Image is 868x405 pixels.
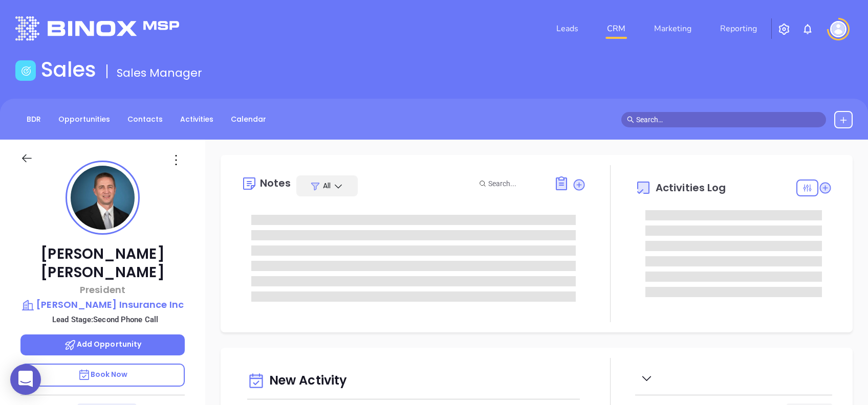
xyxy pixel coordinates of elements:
[778,23,790,35] img: iconSetting
[78,369,128,379] span: Book Now
[636,114,820,125] input: Search…
[488,178,542,189] input: Search...
[71,166,135,230] img: profile-user
[174,111,220,128] a: Activities
[26,313,185,326] p: Lead Stage: Second Phone Call
[20,298,185,312] a: [PERSON_NAME] Insurance Inc
[20,283,185,297] p: President
[716,18,761,39] a: Reporting
[41,57,96,82] h1: Sales
[260,178,291,188] div: Notes
[64,339,142,349] span: Add Opportunity
[656,183,726,193] span: Activities Log
[552,18,582,39] a: Leads
[121,111,169,128] a: Contacts
[20,245,185,282] p: [PERSON_NAME] [PERSON_NAME]
[801,23,814,35] img: iconNotification
[117,65,202,81] span: Sales Manager
[323,181,331,191] span: All
[650,18,696,39] a: Marketing
[20,111,47,128] a: BDR
[15,16,179,40] img: logo
[52,111,116,128] a: Opportunities
[627,116,634,123] span: search
[225,111,272,128] a: Calendar
[603,18,630,39] a: CRM
[247,368,580,394] div: New Activity
[830,21,847,37] img: user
